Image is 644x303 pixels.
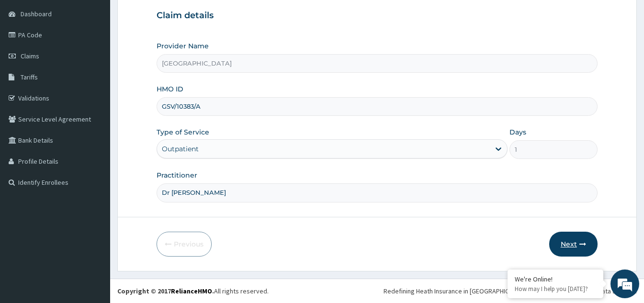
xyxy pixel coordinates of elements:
[110,279,644,303] footer: All rights reserved.
[21,52,39,60] span: Claims
[56,90,132,187] span: We're online!
[171,287,212,295] a: RelianceHMO
[21,10,52,18] span: Dashboard
[157,232,212,257] button: Previous
[117,287,214,295] strong: Copyright © 2017 .
[50,54,161,66] div: Chat with us now
[157,41,209,51] label: Provider Name
[162,144,199,154] div: Outpatient
[157,170,197,180] label: Practitioner
[157,183,598,202] input: Enter Name
[515,285,596,293] p: How may I help you today?
[157,97,598,116] input: Enter HMO ID
[157,127,209,137] label: Type of Service
[18,48,39,72] img: d_794563401_company_1708531726252_794563401
[157,5,180,28] div: Minimize live chat window
[21,73,38,81] span: Tariffs
[549,232,598,257] button: Next
[515,275,596,283] div: We're Online!
[157,11,598,21] h3: Claim details
[5,202,182,235] textarea: Type your message and hit 'Enter'
[509,127,526,137] label: Days
[157,84,183,94] label: HMO ID
[384,286,637,296] div: Redefining Heath Insurance in [GEOGRAPHIC_DATA] using Telemedicine and Data Science!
